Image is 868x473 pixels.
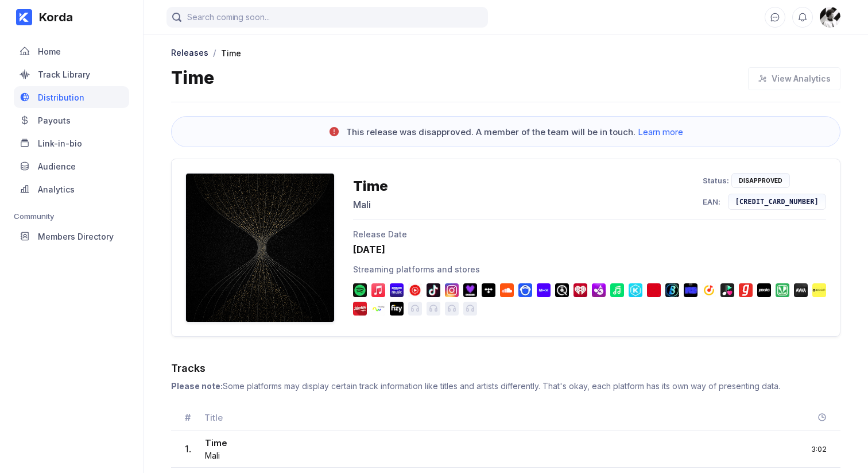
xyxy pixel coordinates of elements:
a: Payouts [14,109,129,132]
img: Transsnet Boomplay [665,283,679,297]
img: Deezer [463,283,477,297]
a: Home [14,40,129,63]
div: Releases [171,48,208,57]
img: Slacker [353,302,367,316]
div: Mali McCalla [820,7,840,28]
div: Korda [32,10,73,24]
img: Spotify [353,283,367,297]
img: Amazon [390,283,404,297]
img: TikTok [427,283,440,297]
b: Please note: [171,381,223,391]
a: Analytics [14,178,129,201]
img: Turkcell Fizy [390,302,404,316]
div: Analytics [38,184,75,194]
div: Some platforms may display certain track information like titles and artists differently. That's ... [171,381,840,391]
img: NetEase Cloud Music [647,283,661,297]
div: / [213,47,216,58]
span: Learn more [638,126,683,137]
div: 3:02 [811,444,827,453]
div: Members Directory [38,232,114,241]
img: Qobuz [555,283,569,297]
img: Apple Music [371,283,385,297]
div: # [185,412,191,423]
a: Members Directory [14,225,129,248]
img: Nuuday [371,302,385,316]
img: Jaxsta [757,283,771,297]
img: Yandex Music [702,283,716,297]
img: Anghami [592,283,606,297]
a: Track Library [14,63,129,86]
div: Time [205,437,227,451]
img: KKBOX [629,283,642,297]
img: AWA [794,283,808,297]
div: Audience [38,161,76,171]
img: YouTube Music [408,283,422,297]
img: Line Music [610,283,624,297]
div: Status: [703,176,730,185]
div: Release Date [353,229,826,239]
img: SoundCloud Go [500,283,514,297]
img: MusicJet [812,283,826,297]
div: [CREDIT_CARD_NUMBER] [735,198,819,206]
img: JioSaavn [776,283,789,297]
img: Facebook [445,283,459,297]
div: Time [353,178,388,194]
span: Mali [205,451,220,460]
div: Time [171,67,214,90]
div: Tracks [171,362,840,374]
a: Releases [171,47,208,57]
a: Audience [14,155,129,178]
img: Tidal [482,283,495,297]
input: Search coming soon... [166,7,488,28]
img: Melon [684,283,697,297]
img: 160x160 [820,7,840,28]
div: Distribution [38,93,84,102]
div: Home [38,47,61,56]
img: Gaana [739,283,753,297]
div: Disapproved [739,177,782,184]
div: EAN: [703,197,721,206]
div: 1 . [185,443,191,455]
div: Mali [353,199,388,210]
img: Zvooq [720,283,734,297]
img: iHeartRadio [573,283,587,297]
div: Payouts [38,116,71,125]
a: Link-in-bio [14,132,129,155]
img: MixCloud [537,283,551,297]
div: This release was disapproved. A member of the team will be in touch. [346,126,683,137]
div: Link-in-bio [38,139,82,148]
div: Time [221,48,241,58]
img: Napster [518,283,532,297]
div: Streaming platforms and stores [353,264,826,274]
div: Track Library [38,70,90,79]
a: Distribution [14,86,129,109]
div: Community [14,211,129,221]
div: [DATE] [353,244,826,255]
div: Title [204,412,792,423]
